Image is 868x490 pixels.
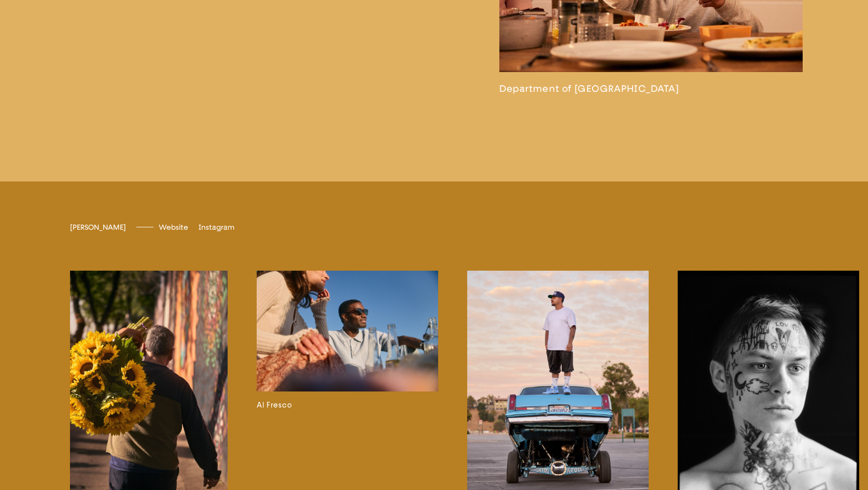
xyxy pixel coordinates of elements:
[257,400,438,411] h3: Al Fresco
[70,223,126,232] span: [PERSON_NAME]
[159,223,188,232] span: Website
[199,223,234,232] a: Instagramojharv
[199,223,234,232] span: Instagram
[159,223,188,232] a: Website[DOMAIN_NAME]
